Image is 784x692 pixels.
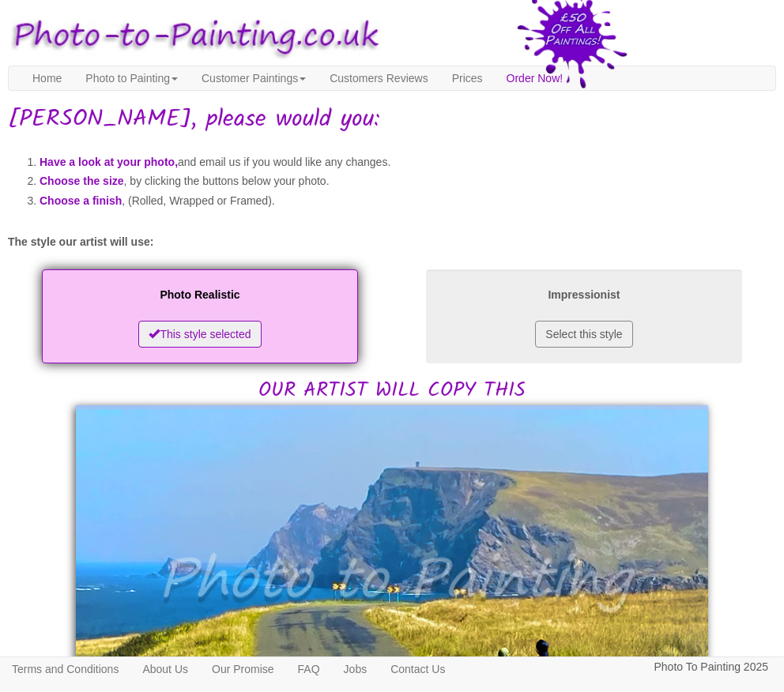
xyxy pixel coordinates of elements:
a: Photo to Painting [73,66,190,90]
span: Have a look at your photo, [40,156,178,168]
h1: [PERSON_NAME], please would you: [8,107,776,133]
li: , by clicking the buttons below your photo. [40,171,776,191]
a: Prices [440,66,495,90]
span: Choose the size [40,175,124,187]
a: Jobs [332,657,379,681]
a: About Us [130,657,200,681]
a: Our Promise [200,657,286,681]
button: This style selected [138,321,261,348]
p: Photo To Painting 2025 [654,657,768,677]
h2: OUR ARTIST WILL COPY THIS [8,265,776,401]
button: Select this style [535,321,632,348]
a: FAQ [286,657,332,681]
p: Impressionist [442,285,726,305]
a: Customers Reviews [318,66,439,90]
a: Home [21,66,73,90]
li: , (Rolled, Wrapped or Framed). [40,191,776,211]
span: Choose a finish [40,194,122,207]
p: Photo Realistic [58,285,342,305]
a: Contact Us [379,657,457,681]
li: and email us if you would like any changes. [40,152,776,172]
a: Customer Paintings [190,66,318,90]
a: Order Now! [495,66,575,90]
label: The style our artist will use: [8,234,153,250]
